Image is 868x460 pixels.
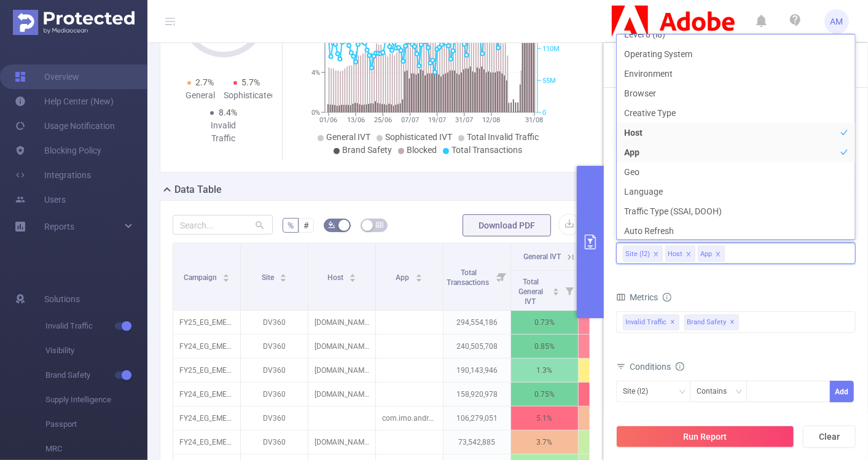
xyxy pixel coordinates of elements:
span: Solutions [44,287,80,311]
i: Filter menu [493,243,510,310]
i: icon: check [840,70,848,77]
p: 294,554,186 [444,311,510,334]
i: Filter menu [561,271,578,310]
span: Reports [44,222,74,232]
a: Reports [44,214,74,239]
tspan: 19/07 [428,116,446,124]
p: 5.1% [511,407,578,430]
i: icon: check [840,168,848,176]
div: Sort [552,286,560,294]
div: App [700,246,712,262]
div: Site (l2) [625,246,650,262]
a: Overview [15,64,79,89]
p: FY24_EG_EMEA_Creative_CCM_Acquisition_Buy_4200323233_P36036 [225038] [173,407,240,430]
div: Sort [222,272,230,279]
tspan: 13/06 [346,116,364,124]
i: icon: check [840,50,848,58]
i: icon: down [735,388,743,397]
p: 106,279,051 [444,407,510,430]
p: 1.3% [511,359,578,382]
p: [DOMAIN_NAME] [308,335,375,358]
p: 8.3% [579,311,646,334]
i: icon: close [715,251,721,259]
span: Total Transactions [447,268,491,287]
span: App [396,273,412,282]
h2: Data Table [174,182,222,197]
i: icon: caret-down [416,277,423,281]
i: icon: check [840,227,848,235]
button: Add [830,381,854,402]
i: icon: caret-up [416,272,423,276]
i: icon: caret-down [280,277,287,281]
li: Level 8 (l8) [617,25,855,44]
span: ✕ [671,315,676,330]
span: Visibility [45,338,147,363]
button: Run Report [616,426,794,448]
p: [DOMAIN_NAME] [308,359,375,382]
span: Invalid Traffic [623,314,679,330]
span: ✕ [730,315,735,330]
p: DV360 [241,359,308,382]
span: Supply Intelligence [45,388,147,412]
i: icon: info-circle [676,362,684,371]
span: AM [831,9,843,34]
i: icon: info-circle [663,293,671,302]
p: DV360 [241,335,308,358]
tspan: 4% [311,69,320,77]
i: icon: check [840,129,848,136]
span: 8.4% [219,107,237,117]
tspan: 01/06 [319,116,337,124]
li: Creative Type [617,103,855,123]
span: Site [262,273,276,282]
a: Users [15,187,66,212]
p: com.imo.android.imoim [376,407,443,430]
li: Traffic Type (SSAI, DOOH) [617,201,855,221]
i: icon: caret-up [553,286,560,290]
p: DV360 [241,311,308,334]
i: icon: check [840,90,848,97]
tspan: 25/06 [374,116,392,124]
input: Search... [173,215,273,235]
span: Total General IVT [519,278,544,306]
i: icon: caret-down [350,277,356,281]
p: DV360 [241,431,308,454]
tspan: 07/07 [401,116,419,124]
li: Host [617,123,855,142]
li: Operating System [617,44,855,64]
a: Help Center (New) [15,89,114,114]
tspan: 0% [311,109,320,117]
div: Sophisticated [224,89,270,102]
span: Blocked [407,145,437,155]
span: Passport [45,412,147,437]
span: Total Invalid Traffic [467,132,539,142]
span: # [303,220,309,230]
p: 0.73% [511,311,578,334]
p: 3.7% [511,431,578,454]
span: Campaign [184,273,219,282]
p: [DOMAIN_NAME] [308,311,375,334]
p: 0.75% [511,383,578,406]
li: Browser [617,84,855,103]
p: 8.1% [579,335,646,358]
p: 9.6% [579,383,646,406]
span: Brand Safety [45,363,147,388]
i: icon: check [840,208,848,215]
span: Sophisticated IVT [385,132,452,142]
i: icon: caret-down [553,290,560,294]
span: 5.7% [242,77,260,87]
p: 4.7% [579,359,646,382]
i: icon: close [653,251,659,259]
tspan: 12/08 [482,116,500,124]
span: Invalid Traffic [45,314,147,338]
li: Site (l2) [623,246,663,262]
p: [DOMAIN_NAME] [308,383,375,406]
li: Host [665,246,695,262]
span: Total Transactions [452,145,522,155]
tspan: 31/08 [525,116,543,124]
div: Invalid Traffic [201,119,247,145]
i: icon: caret-up [223,272,230,276]
li: Environment [617,64,855,84]
p: FY24_EG_EMEA_Creative_CCM_Acquisition_Buy_4200323233_P36036 [225038] [173,335,240,358]
i: icon: check [840,109,848,117]
div: Sort [280,272,287,279]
